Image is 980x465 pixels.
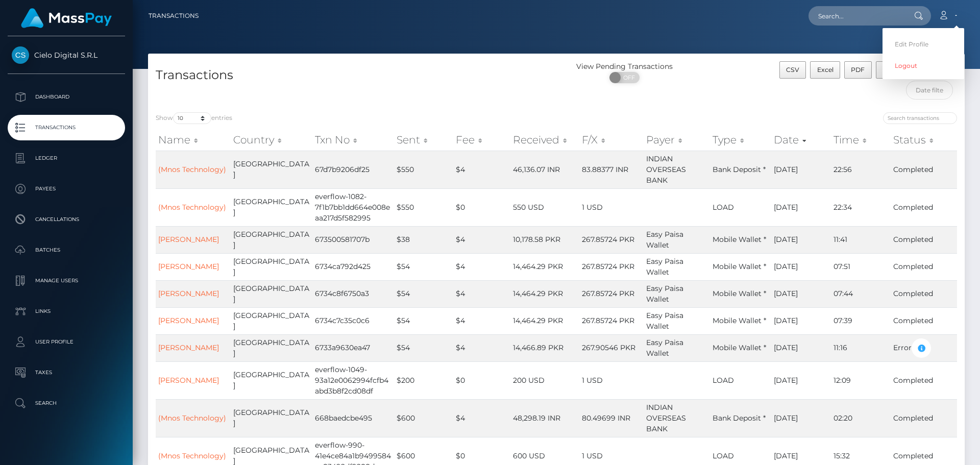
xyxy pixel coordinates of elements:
[779,61,806,79] button: CSV
[579,280,644,307] td: 267.85724 PKR
[891,188,957,226] td: Completed
[510,280,579,307] td: 14,464.29 PKR
[21,8,112,28] img: MassPay Logo
[156,66,549,84] h4: Transactions
[510,361,579,399] td: 200 USD
[312,188,394,226] td: everflow-1082-7f1b7bb1dd664e008eaa217d5f582995
[8,390,125,416] a: Search
[158,316,219,325] a: [PERSON_NAME]
[158,413,226,423] a: (Mnos Technology)
[453,280,510,307] td: $4
[771,188,831,226] td: [DATE]
[891,280,957,307] td: Completed
[8,329,125,355] a: User Profile
[771,280,831,307] td: [DATE]
[831,151,891,188] td: 22:56
[312,361,394,399] td: everflow-1049-93a12e0062994fcfb4abd3b8f2cd08df
[8,84,125,110] a: Dashboard
[891,361,957,399] td: Completed
[646,311,683,331] span: Easy Paisa Wallet
[810,61,840,79] button: Excel
[646,154,686,185] span: INDIAN OVERSEAS BANK
[312,334,394,361] td: 6733a9630ea47
[883,112,957,124] input: Search transactions
[12,273,121,288] p: Manage Users
[453,334,510,361] td: $4
[579,188,644,226] td: 1 USD
[579,399,644,437] td: 80.49699 INR
[510,226,579,253] td: 10,178.58 PKR
[173,112,211,124] select: Showentries
[831,307,891,334] td: 07:39
[891,253,957,280] td: Completed
[394,307,453,334] td: $54
[8,145,125,171] a: Ledger
[231,188,312,226] td: [GEOGRAPHIC_DATA]
[510,151,579,188] td: 46,136.07 INR
[312,226,394,253] td: 673500581707b
[231,334,312,361] td: [GEOGRAPHIC_DATA]
[646,257,683,277] span: Easy Paisa Wallet
[710,130,771,150] th: Type: activate to sort column ascending
[891,307,957,334] td: Completed
[312,130,394,150] th: Txn No: activate to sort column ascending
[156,112,232,124] label: Show entries
[312,280,394,307] td: 6734c8f6750a3
[710,226,771,253] td: Mobile Wallet *
[312,307,394,334] td: 6734c7c35c0c6
[579,307,644,334] td: 267.85724 PKR
[312,399,394,437] td: 668baedcbe495
[831,361,891,399] td: 12:09
[231,399,312,437] td: [GEOGRAPHIC_DATA]
[851,66,865,74] span: PDF
[8,360,125,385] a: Taxes
[831,226,891,253] td: 11:41
[453,151,510,188] td: $4
[710,307,771,334] td: Mobile Wallet *
[453,361,510,399] td: $0
[579,226,644,253] td: 267.85724 PKR
[579,130,644,150] th: F/X: activate to sort column ascending
[158,289,219,298] a: [PERSON_NAME]
[231,226,312,253] td: [GEOGRAPHIC_DATA]
[231,361,312,399] td: [GEOGRAPHIC_DATA]
[8,115,125,140] a: Transactions
[771,307,831,334] td: [DATE]
[8,299,125,324] a: Links
[453,226,510,253] td: $4
[579,361,644,399] td: 1 USD
[453,307,510,334] td: $4
[394,188,453,226] td: $550
[710,334,771,361] td: Mobile Wallet *
[453,399,510,437] td: $4
[883,56,964,75] a: Logout
[646,338,683,358] span: Easy Paisa Wallet
[710,253,771,280] td: Mobile Wallet *
[771,130,831,150] th: Date: activate to sort column ascending
[8,51,125,60] span: Cielo Digital S.R.L
[831,280,891,307] td: 07:44
[891,226,957,253] td: Completed
[710,151,771,188] td: Bank Deposit *
[891,399,957,437] td: Completed
[394,151,453,188] td: $550
[12,120,121,135] p: Transactions
[579,253,644,280] td: 267.85724 PKR
[556,61,693,72] div: View Pending Transactions
[453,130,510,150] th: Fee: activate to sort column ascending
[453,188,510,226] td: $0
[710,188,771,226] td: LOAD
[156,130,231,150] th: Name: activate to sort column ascending
[615,72,641,83] span: OFF
[394,226,453,253] td: $38
[771,399,831,437] td: [DATE]
[394,253,453,280] td: $54
[646,403,686,433] span: INDIAN OVERSEAS BANK
[906,81,953,100] input: Date filter
[510,334,579,361] td: 14,466.89 PKR
[12,365,121,380] p: Taxes
[12,89,121,105] p: Dashboard
[771,361,831,399] td: [DATE]
[510,188,579,226] td: 550 USD
[8,207,125,232] a: Cancellations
